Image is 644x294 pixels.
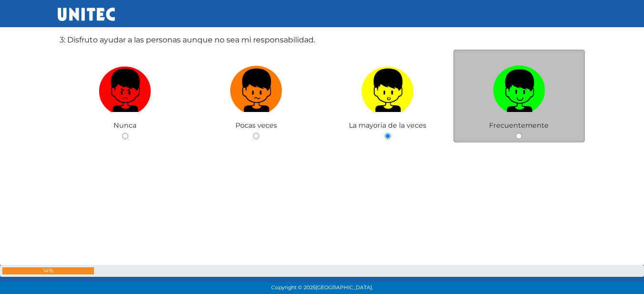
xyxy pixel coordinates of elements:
img: La mayoria de la veces [361,62,414,112]
span: Nunca [113,121,136,130]
label: 3: Disfruto ayudar a las personas aunque no sea mi responsabilidad. [60,34,315,46]
div: 14% [2,267,94,274]
span: Frecuentemente [489,121,549,130]
span: Pocas veces [235,121,277,130]
img: Pocas veces [230,62,283,112]
span: La mayoria de la veces [349,121,426,130]
img: UNITEC [58,8,115,21]
img: Frecuentemente [493,62,545,112]
img: Nunca [99,62,151,112]
span: [GEOGRAPHIC_DATA]. [316,284,373,291]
